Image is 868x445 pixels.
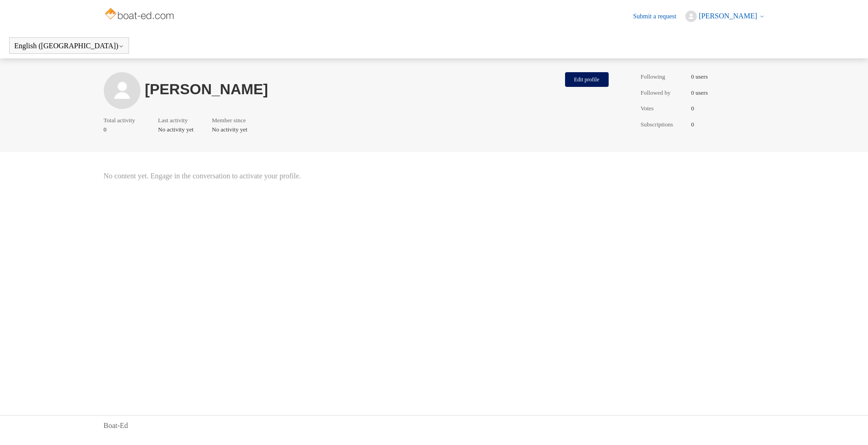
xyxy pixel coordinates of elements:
span: No content yet. Engage in the conversation to activate your profile. [104,171,613,182]
div: Live chat [837,414,861,438]
button: English ([GEOGRAPHIC_DATA]) [14,42,124,50]
span: Last activity [158,116,189,125]
a: Submit a request [633,11,685,21]
span: 0 [691,120,694,129]
a: Boat-Ed [104,420,128,431]
span: No activity yet [212,125,251,134]
span: [PERSON_NAME] [699,12,757,20]
span: Subscriptions [641,120,687,129]
span: Votes [641,104,687,113]
img: Boat-Ed Help Center home page [104,6,177,24]
span: No activity yet [158,125,193,134]
h1: [PERSON_NAME] [145,84,560,95]
button: Edit profile [565,72,609,87]
span: Following [641,72,687,81]
span: Total activity [104,116,135,125]
span: 0 [691,104,694,113]
span: 0 users [691,88,708,97]
button: [PERSON_NAME] [685,11,764,22]
span: 0 users [691,72,708,81]
span: 0 [104,125,140,134]
span: Member since [212,116,246,125]
span: Followed by [641,88,687,97]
